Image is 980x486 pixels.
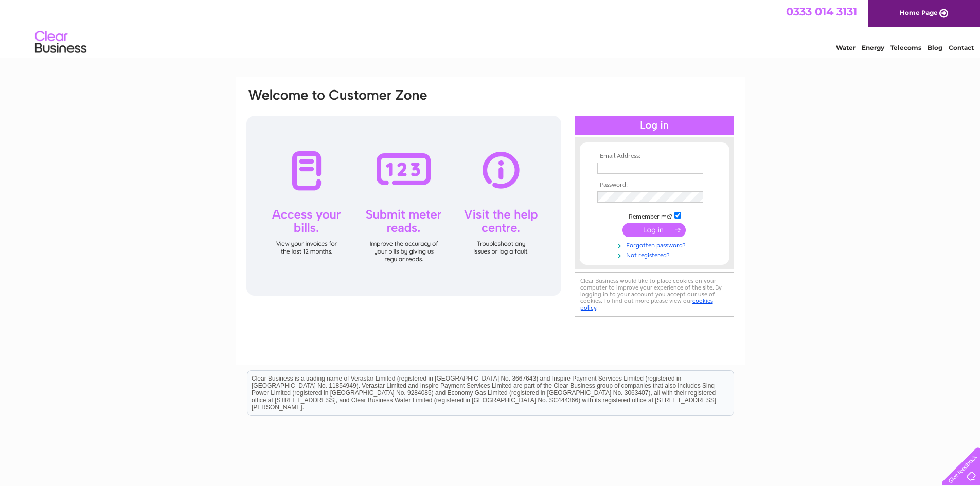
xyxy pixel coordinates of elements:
[247,6,734,50] div: Clear Business is a trading name of Verastar Limited (registered in [GEOGRAPHIC_DATA] No. 3667643...
[595,182,714,189] th: Password:
[580,297,713,311] a: cookies policy
[595,153,714,160] th: Email Address:
[890,44,921,51] a: Telecoms
[34,27,87,58] img: logo.png
[575,272,734,317] div: Clear Business would like to place cookies on your computer to improve your experience of the sit...
[622,223,686,237] input: Submit
[836,44,856,51] a: Water
[595,210,714,221] td: Remember me?
[597,249,714,259] a: Not registered?
[786,5,857,18] a: 0333 014 3131
[928,44,942,51] a: Blog
[949,44,974,51] a: Contact
[862,44,884,51] a: Energy
[597,240,714,249] a: Forgotten password?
